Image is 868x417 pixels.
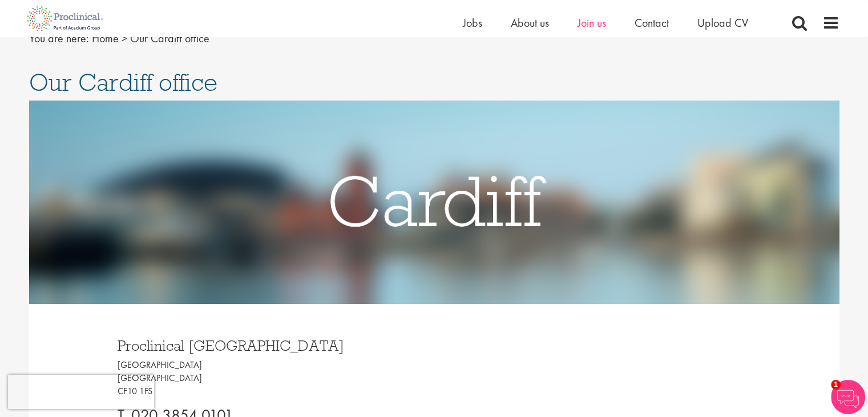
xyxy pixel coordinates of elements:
span: Our Cardiff office [130,31,209,46]
iframe: reCAPTCHA [8,375,154,409]
a: Jobs [463,15,482,30]
a: Join us [578,15,606,30]
span: Our Cardiff office [29,67,217,98]
span: > [122,31,127,46]
a: About us [511,15,549,30]
p: [GEOGRAPHIC_DATA] [GEOGRAPHIC_DATA] CF10 1FS [118,359,426,398]
a: Contact [635,15,669,30]
h3: Proclinical [GEOGRAPHIC_DATA] [118,338,426,353]
span: 1 [831,380,841,390]
img: Chatbot [831,380,865,414]
a: breadcrumb link [92,31,119,46]
span: You are here: [29,31,89,46]
a: Upload CV [697,15,748,30]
